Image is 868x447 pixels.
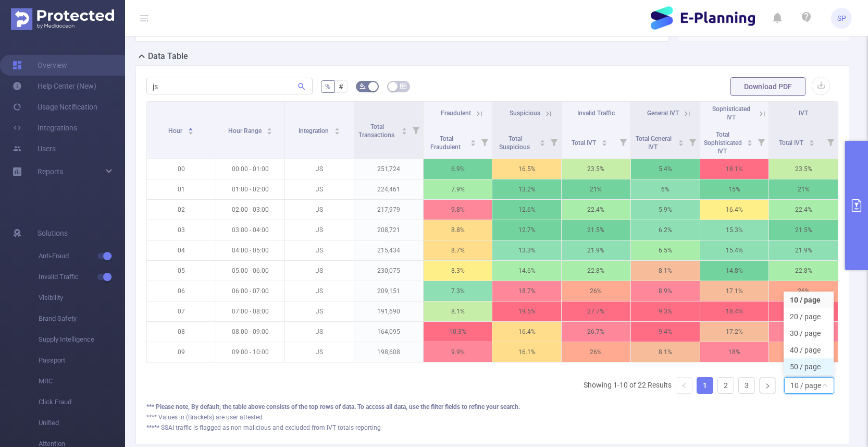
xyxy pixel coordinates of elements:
i: icon: bg-colors [359,83,366,89]
p: 13.2% [492,179,561,199]
span: Total Fraudulent [430,135,462,151]
div: Sort [470,138,476,144]
p: 00:00 - 01:00 [216,159,285,179]
p: 26.7% [562,322,630,342]
p: 8.3% [424,261,492,281]
p: JS [285,220,354,240]
i: icon: caret-down [747,142,753,145]
p: 8.1% [631,261,700,281]
span: Click Fraud [39,392,125,413]
li: 2 [717,377,734,394]
span: Total IVT [779,139,805,147]
span: Supply Intelligence [39,329,125,350]
span: MRC [39,371,125,392]
p: 12.7% [492,220,561,240]
span: Total Transactions [358,123,396,139]
p: 230,075 [354,261,423,281]
i: icon: caret-down [188,130,194,134]
p: 8.1% [631,342,700,362]
p: 8.9% [631,281,700,301]
p: 5.9% [631,200,700,220]
li: 50 / page [784,358,834,375]
i: icon: table [400,83,406,89]
i: Filter menu [616,125,630,159]
p: 251,724 [354,159,423,179]
p: 208,721 [354,220,423,240]
p: 9.8% [424,200,492,220]
li: 20 / page [784,308,834,325]
span: Unified [39,413,125,433]
p: 6.2% [631,220,700,240]
div: Sort [747,138,753,144]
div: Sort [539,138,545,144]
span: SP [837,8,846,29]
p: JS [285,159,354,179]
p: JS [285,240,354,260]
p: JS [285,261,354,281]
p: JS [285,179,354,199]
p: 01:00 - 02:00 [216,179,285,199]
p: 8.1% [424,301,492,321]
div: ***** SSAI traffic is flagged as non-malicious and excluded from IVT totals reporting [146,423,838,432]
p: 09 [147,342,216,362]
p: 07 [147,301,216,321]
i: icon: caret-up [470,138,476,141]
li: 10 / page [784,292,834,308]
i: icon: caret-up [401,126,407,129]
i: icon: caret-down [678,142,684,145]
li: 3 [738,377,755,394]
p: 03:00 - 04:00 [216,220,285,240]
a: Reports [38,161,63,182]
p: 7.3% [424,281,492,301]
p: 03 [147,220,216,240]
p: 18% [700,342,769,362]
span: Hour Range [228,127,263,135]
p: JS [285,342,354,362]
p: 6.9% [424,159,492,179]
div: Sort [601,138,607,144]
i: icon: caret-up [540,138,545,141]
p: 198,608 [354,342,423,362]
p: 8.8% [424,220,492,240]
span: Hour [168,127,184,135]
p: 07:00 - 08:00 [216,301,285,321]
span: IVT [799,110,808,117]
i: icon: caret-up [747,138,753,141]
i: Filter menu [685,125,700,159]
a: 1 [697,378,713,393]
p: 15% [700,179,769,199]
span: Passport [39,350,125,371]
input: Search... [146,78,313,94]
i: icon: caret-down [334,130,340,134]
i: icon: caret-up [267,126,272,129]
div: 10 / page [790,378,821,393]
a: 3 [739,378,754,393]
span: % [325,82,330,91]
i: icon: caret-up [678,138,684,141]
div: *** Please note, By default, the table above consists of the top rows of data. To access all data... [146,402,838,412]
p: 22.4% [562,200,630,220]
div: Sort [809,138,815,144]
p: 18.7% [492,281,561,301]
i: icon: caret-down [470,142,476,145]
p: 16.1% [492,342,561,362]
p: 21% [769,179,838,199]
span: Anti-Fraud [39,246,125,267]
p: 9.4% [631,322,700,342]
span: Invalid Traffic [39,267,125,287]
p: 23.5% [562,159,630,179]
p: 21.9% [769,240,838,260]
p: 04 [147,240,216,260]
p: 164,095 [354,322,423,342]
p: JS [285,200,354,220]
li: Next Page [759,377,776,394]
span: Integration [299,127,330,135]
i: icon: caret-up [188,126,194,129]
i: icon: caret-up [809,138,815,141]
p: 13.3% [492,240,561,260]
p: 22.8% [562,261,630,281]
p: 16.5% [492,159,561,179]
p: 04:00 - 05:00 [216,240,285,260]
i: icon: caret-down [540,142,545,145]
i: icon: left [681,382,687,389]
